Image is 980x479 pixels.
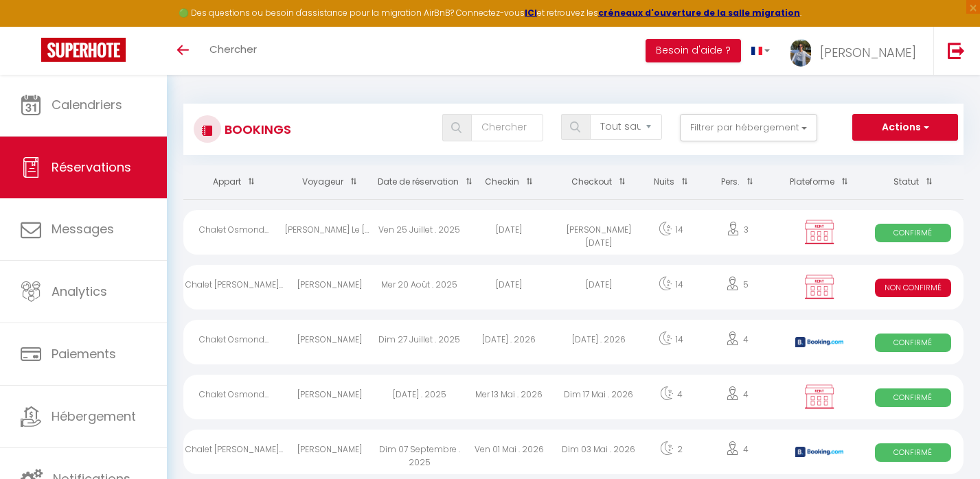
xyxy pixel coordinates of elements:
th: Sort by nights [643,165,698,199]
th: Sort by people [698,165,777,199]
span: Paiements [52,345,116,362]
a: créneaux d'ouverture de la salle migration [598,7,800,19]
img: logout [948,42,965,59]
span: Analytics [52,283,107,300]
span: Réservations [52,159,131,176]
input: Chercher [471,114,543,141]
th: Sort by rentals [183,165,285,199]
span: Hébergement [52,408,136,425]
img: ... [790,39,811,67]
button: Filtrer par hébergement [680,114,817,141]
a: ... [PERSON_NAME] [780,27,933,75]
a: Chercher [199,27,267,75]
span: Chercher [209,42,257,56]
button: Actions [852,114,958,141]
h3: Bookings [221,114,291,145]
th: Sort by channel [776,165,862,199]
span: [PERSON_NAME] [820,44,916,61]
img: Super Booking [41,38,126,62]
th: Sort by checkout [554,165,644,199]
th: Sort by status [862,165,964,199]
th: Sort by booking date [374,165,464,199]
th: Sort by guest [285,165,375,199]
a: ICI [525,7,537,19]
th: Sort by checkin [464,165,554,199]
span: Calendriers [52,96,122,113]
span: Messages [52,220,114,237]
button: Besoin d'aide ? [646,39,741,62]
